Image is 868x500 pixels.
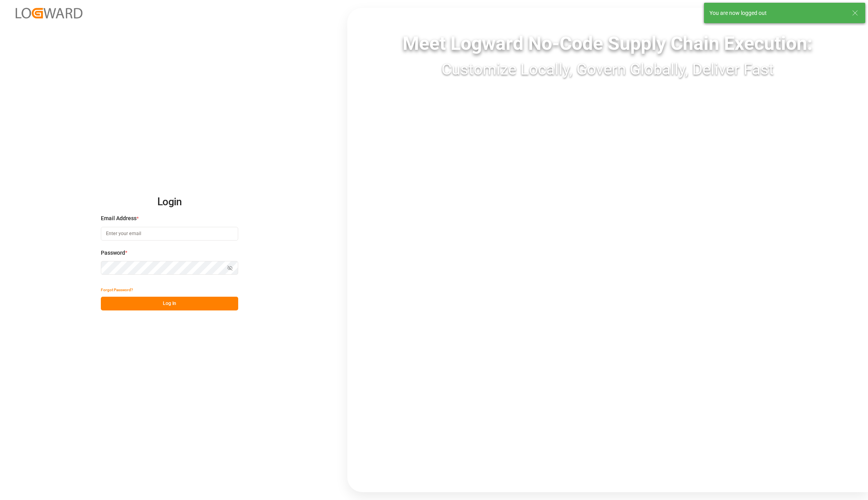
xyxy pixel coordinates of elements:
div: Meet Logward No-Code Supply Chain Execution: [347,29,868,58]
span: Password [101,249,125,257]
img: Logward_new_orange.png [16,8,82,18]
div: Customize Locally, Govern Globally, Deliver Fast [347,58,868,81]
input: Enter your email [101,227,238,241]
button: Forgot Password? [101,283,133,297]
button: Log In [101,297,238,310]
span: Email Address [101,214,137,223]
h2: Login [101,190,238,215]
div: You are now logged out [709,9,844,17]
